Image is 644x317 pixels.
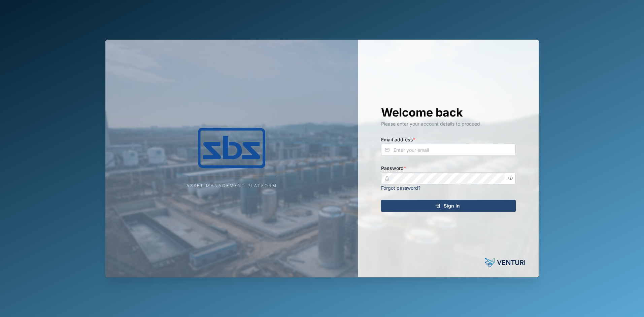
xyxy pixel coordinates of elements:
[381,136,415,143] label: Email address
[381,105,516,120] h1: Welcome back
[485,256,525,269] img: Powered by: Venturi
[187,183,277,189] div: Asset Management Platform
[444,200,460,212] span: Sign In
[381,185,420,191] a: Forgot password?
[381,200,516,212] button: Sign In
[381,144,516,156] input: Enter your email
[164,128,299,168] img: Company Logo
[381,120,516,128] div: Please enter your account details to proceed
[381,165,406,172] label: Password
